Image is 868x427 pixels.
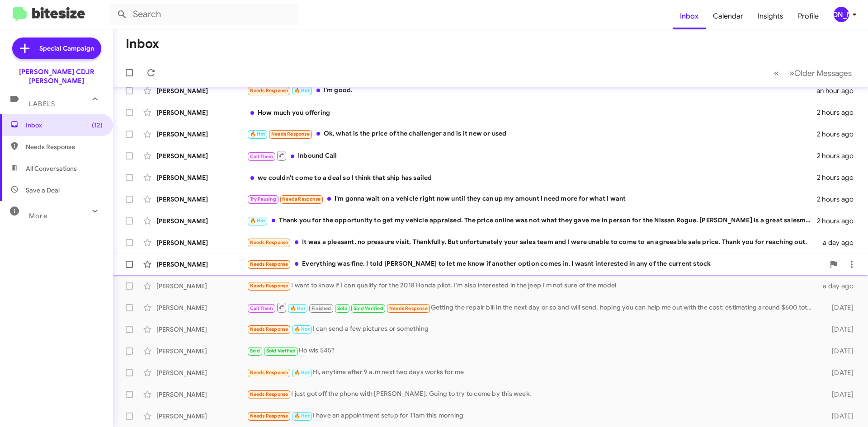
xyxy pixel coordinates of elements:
[156,282,247,291] div: [PERSON_NAME]
[247,194,817,204] div: I'm gonna wait on a vehicle right now until they can up my amount I need more for what I want
[826,7,858,22] button: [PERSON_NAME]
[817,368,861,377] div: [DATE]
[247,324,817,334] div: I can send a few pictures or something
[791,3,826,29] a: Profile
[156,347,247,356] div: [PERSON_NAME]
[673,3,706,29] a: Inbox
[817,390,861,399] div: [DATE]
[26,186,60,195] span: Save a Deal
[156,108,247,117] div: [PERSON_NAME]
[250,196,276,202] span: Try Pausing
[294,413,310,419] span: 🔥 Hot
[156,390,247,399] div: [PERSON_NAME]
[247,281,817,291] div: I want to know if I can qualify for the 2018 Honda pilot. I'm also interested in the jeep I'm not...
[247,216,817,226] div: Thank you for the opportunity to get my vehicle appraised. The price online was not what they gav...
[247,237,817,248] div: It was a pleasant, no pressure visit, Thankfully. But unfortunately your sales team and I were un...
[247,259,825,269] div: Everything was fine. I told [PERSON_NAME] to let me know if another option comes in. I wasnt inte...
[282,196,321,202] span: Needs Response
[294,370,310,375] span: 🔥 Hot
[156,238,247,247] div: [PERSON_NAME]
[247,129,817,139] div: Ok, what is the price of the challenger and is it new or used
[156,151,247,160] div: [PERSON_NAME]
[247,108,817,117] div: How much you offering
[92,121,103,130] span: (12)
[39,44,94,53] span: Special Campaign
[774,67,779,79] span: «
[156,130,247,139] div: [PERSON_NAME]
[250,348,260,354] span: Sold
[794,68,852,78] span: Older Messages
[250,283,288,289] span: Needs Response
[250,131,265,137] span: 🔥 Hot
[156,325,247,334] div: [PERSON_NAME]
[29,100,55,108] span: Labels
[354,305,383,311] span: Sold Verified
[126,37,159,51] h1: Inbox
[247,389,817,399] div: I just got off the phone with [PERSON_NAME]. Going to try to come by this week.
[26,142,103,151] span: Needs Response
[247,150,817,161] div: Inbound Call
[250,391,288,397] span: Needs Response
[26,164,77,173] span: All Conversations
[750,3,791,29] a: Insights
[389,305,428,311] span: Needs Response
[290,305,306,311] span: 🔥 Hot
[834,7,849,22] div: [PERSON_NAME]
[250,218,265,224] span: 🔥 Hot
[817,151,861,160] div: 2 hours ago
[817,130,861,139] div: 2 hours ago
[789,67,794,79] span: »
[247,85,816,96] div: I'm good.
[250,239,288,245] span: Needs Response
[26,121,103,130] span: Inbox
[12,38,101,59] a: Special Campaign
[784,64,857,82] button: Next
[266,348,296,354] span: Sold Verified
[156,216,247,225] div: [PERSON_NAME]
[337,305,348,311] span: Sold
[706,3,750,29] a: Calendar
[156,412,247,421] div: [PERSON_NAME]
[769,64,784,82] button: Previous
[156,173,247,182] div: [PERSON_NAME]
[817,195,861,204] div: 2 hours ago
[817,412,861,421] div: [DATE]
[817,325,861,334] div: [DATE]
[247,346,817,356] div: Ho wis 545?
[817,282,861,291] div: a day ago
[816,86,861,95] div: an hour ago
[247,302,817,313] div: Getting the repair bill in the next day or so and will send, hoping you can help me out with the ...
[247,367,817,378] div: Hi, anytime after 9 a.m next two days works for me
[311,305,331,311] span: Finished
[250,88,288,94] span: Needs Response
[156,303,247,312] div: [PERSON_NAME]
[247,173,817,182] div: we couldn't come to a deal so I think that ship has sailed
[156,86,247,95] div: [PERSON_NAME]
[294,88,310,94] span: 🔥 Hot
[109,4,299,25] input: Search
[156,260,247,269] div: [PERSON_NAME]
[156,195,247,204] div: [PERSON_NAME]
[247,411,817,421] div: I have an appointment setup for 11am this morning
[817,238,861,247] div: a day ago
[250,326,288,332] span: Needs Response
[817,108,861,117] div: 2 hours ago
[250,305,274,311] span: Call Them
[250,261,288,267] span: Needs Response
[29,212,47,220] span: More
[769,64,857,82] nav: Page navigation example
[250,154,274,160] span: Call Them
[250,413,288,419] span: Needs Response
[817,216,861,225] div: 2 hours ago
[817,303,861,312] div: [DATE]
[271,131,310,137] span: Needs Response
[250,370,288,375] span: Needs Response
[817,173,861,182] div: 2 hours ago
[817,347,861,356] div: [DATE]
[294,326,310,332] span: 🔥 Hot
[156,368,247,377] div: [PERSON_NAME]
